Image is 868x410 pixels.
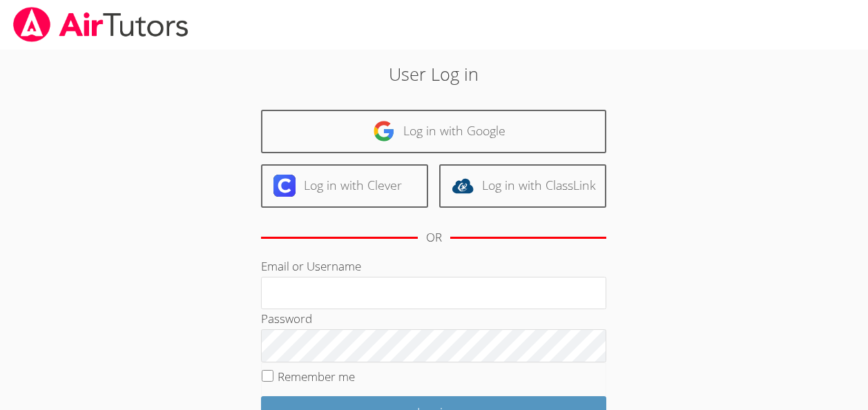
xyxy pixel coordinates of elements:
[261,110,606,153] a: Log in with Google
[452,175,474,197] img: classlink-logo-d6bb404cc1216ec64c9a2012d9dc4662098be43eaf13dc465df04b49fa7ab582.svg
[261,311,312,326] label: Password
[261,164,428,208] a: Log in with Clever
[200,61,668,87] h2: User Log in
[439,164,606,208] a: Log in with ClassLink
[273,175,296,197] img: clever-logo-6eab21bc6e7a338710f1a6ff85c0baf02591cd810cc4098c63d3a4b26e2feb20.svg
[261,258,361,274] label: Email or Username
[373,120,395,142] img: google-logo-50288ca7cdecda66e5e0955fdab243c47b7ad437acaf1139b6f446037453330a.svg
[12,7,190,42] img: airtutors_banner-c4298cdbf04f3fff15de1276eac7730deb9818008684d7c2e4769d2f7ddbe033.png
[278,369,355,384] label: Remember me
[426,228,442,248] div: OR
